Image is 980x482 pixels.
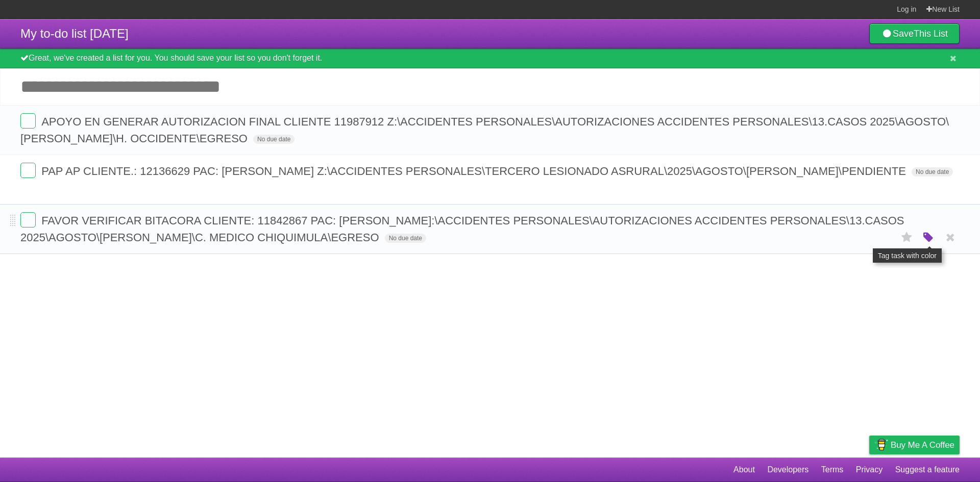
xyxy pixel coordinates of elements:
[41,165,909,177] span: PAP AP CLIENTE.: 12136629 PAC: [PERSON_NAME] Z:\ACCIDENTES PERSONALES\TERCERO LESIONADO ASRURAL\2...
[733,460,755,479] a: About
[856,460,883,479] a: Privacy
[20,212,36,227] label: Done
[912,167,953,176] span: No due date
[20,115,949,145] span: APOYO EN GENERAR AUTORIZACION FINAL CLIENTE 11987912 Z:\ACCIDENTES PERSONALES\AUTORIZACIONES ACCI...
[891,436,954,454] span: Buy me a coffee
[874,436,888,453] img: Buy me a coffee
[253,135,295,144] span: No due date
[20,27,129,40] span: My to-do list [DATE]
[897,229,917,246] label: Star task
[895,460,960,479] a: Suggest a feature
[869,436,960,454] a: Buy me a coffee
[767,460,808,479] a: Developers
[385,234,426,243] span: No due date
[20,113,36,129] label: Done
[914,29,948,39] b: This List
[821,460,844,479] a: Terms
[20,163,36,178] label: Done
[20,214,904,244] span: FAVOR VERIFICAR BITACORA CLIENTE: 11842867 PAC: [PERSON_NAME]:\ACCIDENTES PERSONALES\AUTORIZACION...
[869,23,960,44] a: SaveThis List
